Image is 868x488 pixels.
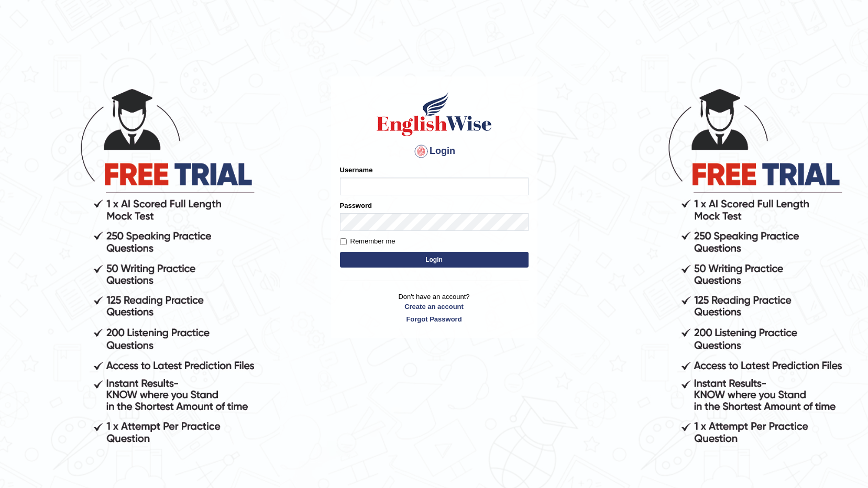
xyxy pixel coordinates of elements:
[340,165,373,175] label: Username
[340,143,529,160] h4: Login
[340,314,529,324] a: Forgot Password
[340,302,529,312] a: Create an account
[340,252,529,268] button: Login
[340,238,347,245] input: Remember me
[340,236,395,247] label: Remember me
[340,201,372,210] label: Password
[375,91,494,138] img: Logo of English Wise sign in for intelligent practice with AI
[340,292,529,324] p: Don't have an account?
